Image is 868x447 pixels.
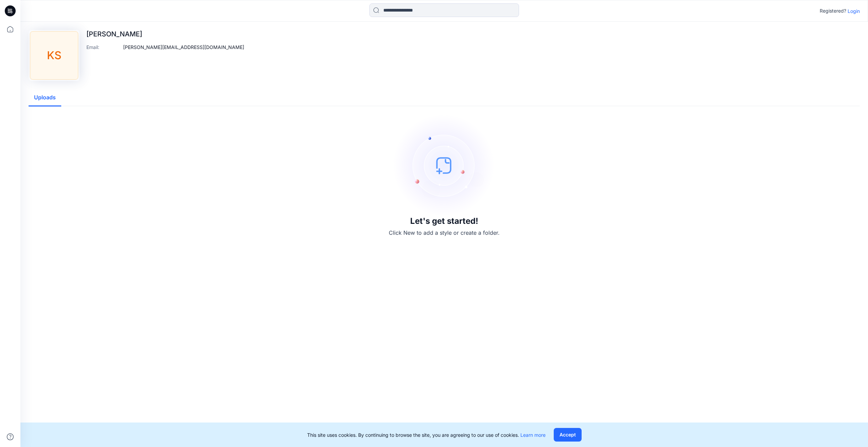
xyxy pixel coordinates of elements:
[30,31,78,80] div: KS
[86,44,120,51] p: Email :
[520,432,546,438] a: Learn more
[848,7,860,15] p: Login
[393,114,495,216] img: empty-state-image.svg
[307,431,546,438] p: This site uses cookies. By continuing to browse the site, you are agreeing to our use of cookies.
[410,216,478,226] h3: Let's get started!
[123,44,244,51] p: [PERSON_NAME][EMAIL_ADDRESS][DOMAIN_NAME]
[820,7,846,15] p: Registered?
[554,428,582,442] button: Accept
[86,30,244,38] p: [PERSON_NAME]
[29,89,61,106] button: Uploads
[389,229,500,237] p: Click New to add a style or create a folder.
